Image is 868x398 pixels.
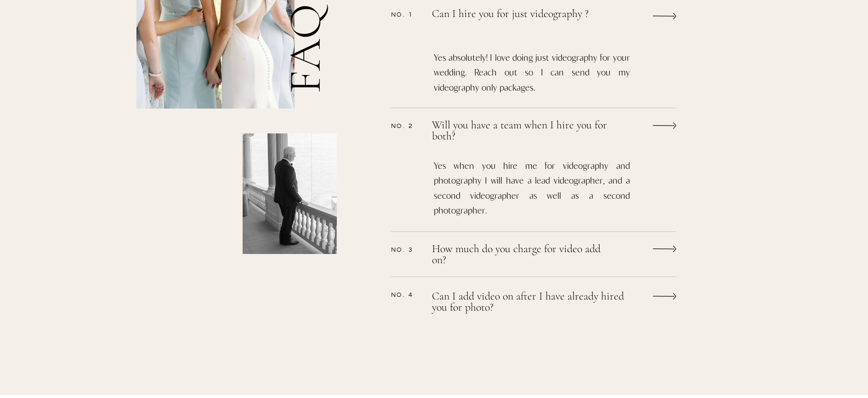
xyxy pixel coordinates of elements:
[434,158,630,209] p: Yes when you hire me for videography and photography I will have a lead videographer, and a secon...
[391,246,421,253] p: No. 3
[432,243,611,268] a: How much do you charge for video add on?
[432,8,613,29] a: Can I hire you for just videography ?
[434,50,630,97] p: Yes absolutely! I love doing just videography for your wedding. Reach out so I can send you my vi...
[391,122,421,129] p: No. 2
[432,291,637,315] a: Can I add video on after I have already hired you for photo?
[432,120,611,142] a: Will you have a team when I hire you for both?
[391,291,421,298] p: No. 4
[391,11,421,18] p: No. 1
